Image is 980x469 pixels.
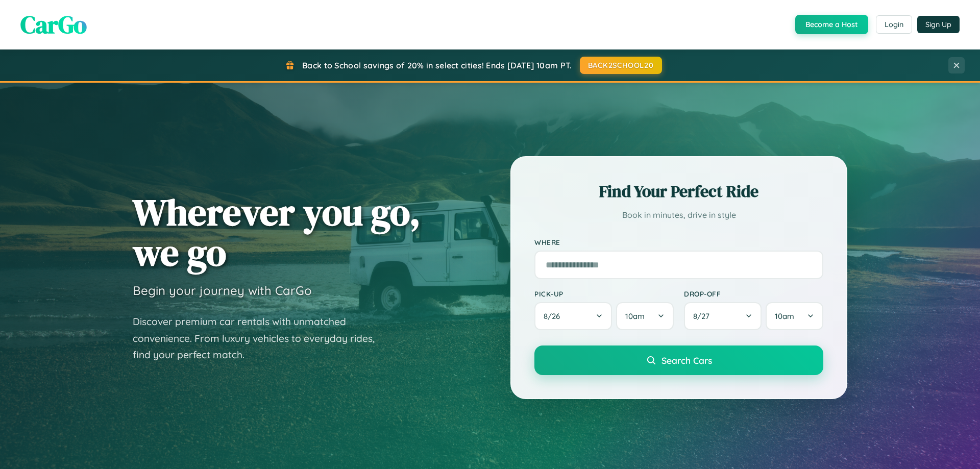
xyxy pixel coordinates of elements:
label: Pick-up [534,289,674,298]
span: 10am [775,311,794,321]
button: 8/27 [684,302,762,330]
label: Where [534,238,823,246]
button: 8/26 [534,302,612,330]
button: 10am [766,302,823,330]
label: Drop-off [684,289,823,298]
button: Sign Up [917,16,960,33]
p: Discover premium car rentals with unmatched convenience. From luxury vehicles to everyday rides, ... [133,313,388,363]
span: Back to School savings of 20% in select cities! Ends [DATE] 10am PT. [302,60,572,70]
button: Become a Host [795,15,868,34]
h3: Begin your journey with CarGo [133,283,312,298]
button: BACK2SCHOOL20 [580,57,662,74]
p: Book in minutes, drive in style [534,208,823,223]
button: Search Cars [534,345,823,375]
button: Login [876,15,912,34]
span: CarGo [20,8,87,41]
span: Search Cars [661,355,712,366]
button: 10am [616,302,674,330]
h2: Find Your Perfect Ride [534,180,823,203]
span: 10am [625,311,645,321]
span: 8 / 26 [544,311,565,321]
span: 8 / 27 [693,311,715,321]
h1: Wherever you go, we go [133,192,421,273]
